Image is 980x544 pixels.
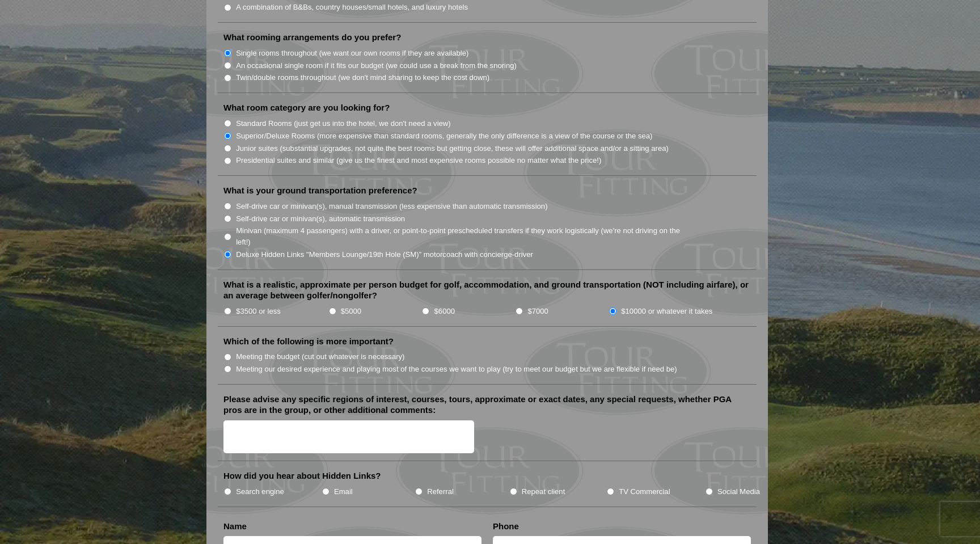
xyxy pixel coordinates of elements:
[619,486,670,497] label: TV Commercial
[223,185,417,196] label: What is your ground transportation preference?
[527,306,548,317] label: $7000
[223,102,390,113] label: What room category are you looking for?
[434,306,455,317] label: $6000
[236,130,652,142] label: Superior/Deluxe Rooms (more expensive than standard rooms, generally the only difference is a vie...
[236,486,284,497] label: Search engine
[236,306,281,317] label: $3500 or less
[236,249,533,260] label: Deluxe Hidden Links "Members Lounge/19th Hole (SM)" motorcoach with concierge-driver
[223,394,751,416] label: Please advise any specific regions of interest, courses, tours, approximate or exact dates, any s...
[223,32,401,43] label: What rooming arrangements do you prefer?
[236,118,451,129] label: Standard Rooms (just get us into the hotel, we don't need a view)
[236,60,517,71] label: An occasional single room if it fits our budget (we could use a break from the snoring)
[236,2,468,13] label: A combination of B&Bs, country houses/small hotels, and luxury hotels
[334,486,353,497] label: Email
[341,306,361,317] label: $5000
[236,364,677,375] label: Meeting our desired experience and playing most of the courses we want to play (try to meet our b...
[236,213,405,225] label: Self-drive car or minivan(s), automatic transmission
[522,486,565,497] label: Repeat client
[236,48,468,59] label: Single rooms throughout (we want our own rooms if they are available)
[493,521,519,532] label: Phone
[236,351,404,362] label: Meeting the budget (cut out whatever is necessary)
[236,225,692,247] label: Minivan (maximum 4 passengers) with a driver, or point-to-point prescheduled transfers if they wo...
[427,486,454,497] label: Referral
[223,336,394,347] label: Which of the following is more important?
[236,201,547,212] label: Self-drive car or minivan(s), manual transmission (less expensive than automatic transmission)
[621,306,712,317] label: $10000 or whatever it takes
[223,279,751,301] label: What is a realistic, approximate per person budget for golf, accommodation, and ground transporta...
[223,470,381,482] label: How did you hear about Hidden Links?
[223,521,247,532] label: Name
[236,143,669,154] label: Junior suites (substantial upgrades, not quite the best rooms but getting close, these will offer...
[236,72,489,83] label: Twin/double rooms throughout (we don't mind sharing to keep the cost down)
[236,155,601,166] label: Presidential suites and similar (give us the finest and most expensive rooms possible no matter w...
[717,486,760,497] label: Social Media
